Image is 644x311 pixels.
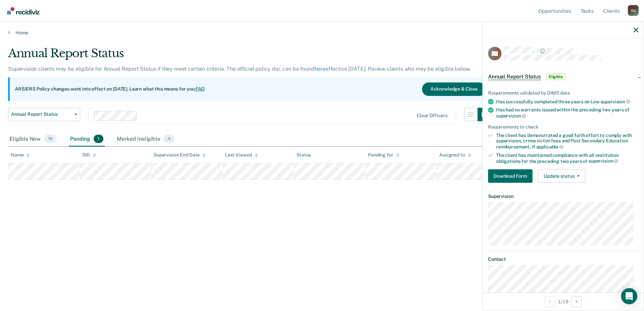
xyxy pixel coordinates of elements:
div: The client has demonstrated a good faith effort to comply with supervision, crime victim fees and... [496,133,638,150]
div: Annual Report StatusEligible [483,66,644,88]
div: Has had no warrants issued within the preceding two years of [496,107,638,118]
div: The client has maintained compliance with all restitution obligations for the preceding two years of [496,152,638,164]
span: Annual Report Status [11,111,72,117]
dt: Contact [488,256,638,262]
a: here [315,66,325,72]
div: Status [296,152,311,158]
p: Supervision clients may be eligible for Annual Report Status if they meet certain criteria. The o... [8,66,471,72]
div: Pending [69,132,105,147]
div: Last Viewed [225,152,258,158]
div: Supervision End Date [154,152,206,158]
button: Update status [538,169,585,183]
div: Assigned to [439,152,471,158]
div: Clear officers [417,113,448,118]
span: applicable [536,144,563,149]
p: ARS/ERS Policy changes went into effect on [DATE]. Learn what this means for you: [15,86,205,93]
span: 4 [164,135,174,143]
div: Name [11,152,30,158]
a: Home [8,30,636,36]
div: Marked Ineligible [116,132,176,147]
button: Acknowledge & Close [422,82,486,96]
img: Recidiviz [7,7,39,14]
div: Has successfully completed three years on Low [496,99,638,105]
div: Pending for [368,152,399,158]
span: Eligible [546,73,566,80]
span: Annual Report Status [488,73,541,80]
span: 19 [44,135,57,143]
div: 1 / 19 [483,292,644,310]
button: Download Form [488,169,533,183]
div: SID [82,152,96,158]
span: supervision [496,113,526,118]
a: Navigate to form link [488,169,535,183]
div: Eligible Now [8,132,58,147]
button: Profile dropdown button [628,5,639,16]
div: G G [628,5,639,16]
span: supervision [601,99,630,104]
button: Next Opportunity [571,296,582,307]
div: Annual Report Status [8,46,491,66]
span: supervision [588,158,618,164]
div: Requirements validated by OIMS data [488,90,638,96]
a: FAQ [196,86,205,92]
button: Previous Opportunity [545,296,555,307]
div: Requirements to check [488,124,638,130]
dt: Supervision [488,194,638,199]
span: 1 [94,135,103,143]
div: Open Intercom Messenger [621,288,637,304]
